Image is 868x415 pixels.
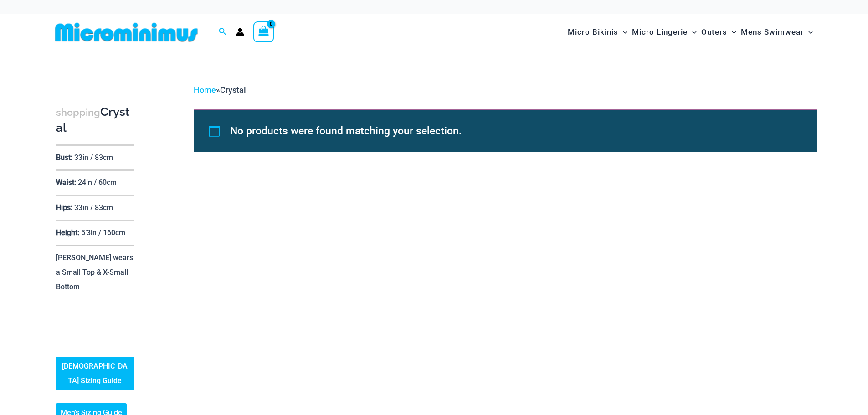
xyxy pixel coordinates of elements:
p: Hips: [56,203,72,212]
h3: Crystal [56,104,134,136]
span: shopping [56,107,100,118]
span: Mens Swimwear [741,20,804,44]
p: 33in / 83cm [74,203,113,212]
p: 5’3in / 160cm [81,228,125,237]
a: Micro LingerieMenu ToggleMenu Toggle [630,18,699,46]
p: 33in / 83cm [74,153,113,162]
span: Menu Toggle [727,20,736,44]
div: No products were found matching your selection. [194,109,817,152]
p: [PERSON_NAME] wears a Small Top & X-Small Bottom [56,253,133,291]
a: Home [194,85,216,95]
p: Waist: [56,178,76,187]
span: Menu Toggle [804,20,813,44]
img: MM SHOP LOGO FLAT [51,22,201,42]
span: Menu Toggle [618,20,627,44]
span: Crystal [220,85,246,95]
span: Micro Bikinis [568,20,618,44]
nav: Site Navigation [564,17,817,47]
a: Search icon link [219,26,227,38]
span: Micro Lingerie [632,20,688,44]
a: Mens SwimwearMenu ToggleMenu Toggle [739,18,815,46]
a: Account icon link [236,28,244,36]
p: 24in / 60cm [78,178,117,187]
a: [DEMOGRAPHIC_DATA] Sizing Guide [56,357,134,390]
a: OutersMenu ToggleMenu Toggle [699,18,739,46]
span: Outers [701,20,727,44]
a: View Shopping Cart, empty [253,21,274,42]
p: Bust: [56,153,72,162]
span: » [194,85,246,95]
p: Height: [56,228,79,237]
a: Micro BikinisMenu ToggleMenu Toggle [565,18,630,46]
span: Menu Toggle [688,20,697,44]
